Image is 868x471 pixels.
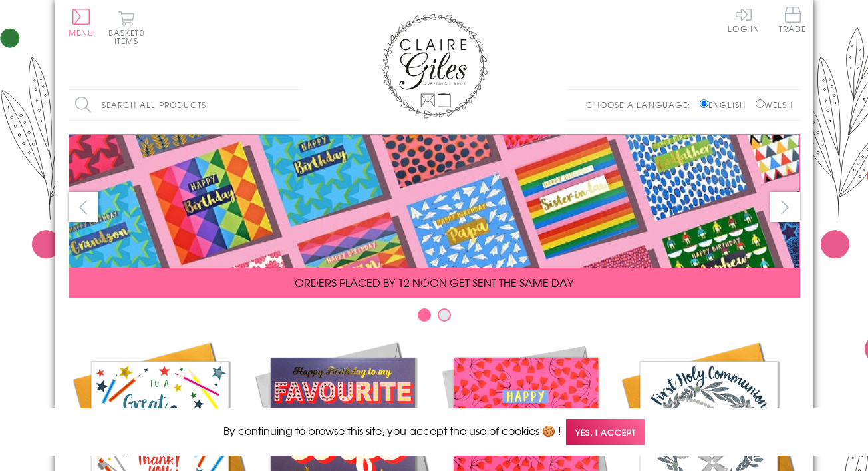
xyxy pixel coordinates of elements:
[295,274,573,290] span: ORDERS PLACED BY 12 NOON GET SENT THE SAME DAY
[756,99,794,111] label: Welsh
[728,7,760,33] a: Log In
[69,9,94,37] button: Menu
[114,27,145,47] span: 0 items
[69,192,98,222] button: prev
[69,90,301,120] input: Search all products
[779,7,807,33] span: Trade
[779,7,807,35] a: Trade
[586,99,697,111] p: Choose a language:
[108,11,145,45] button: Basket0 items
[69,27,94,39] span: Menu
[700,99,708,108] input: English
[438,308,451,322] button: Carousel Page 2
[381,13,488,119] img: Claire Giles Greetings Cards
[288,90,301,120] input: Search
[756,99,764,108] input: Welsh
[69,308,800,328] div: Carousel Pagination
[700,99,752,111] label: English
[418,308,431,322] button: Carousel Page 1 (Current Slide)
[770,192,800,222] button: next
[566,419,645,445] span: Yes, I accept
